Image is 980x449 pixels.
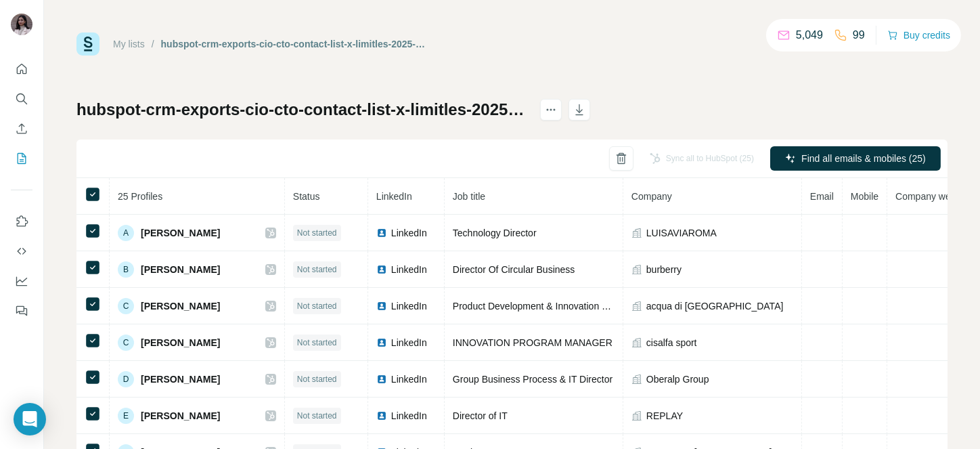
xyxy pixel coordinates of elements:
[646,372,709,386] span: Oberalp Group
[453,374,612,385] span: Group Business Process & IT Director
[801,152,926,165] span: Find all emails & mobiles (25)
[895,191,971,202] span: Company website
[376,301,387,312] img: LinkedIn logo
[118,408,134,424] div: E
[376,410,387,421] img: LinkedIn logo
[376,228,387,238] img: LinkedIn logo
[297,373,337,385] span: Not started
[540,99,562,121] button: actions
[810,191,834,202] span: Email
[391,409,427,423] span: LinkedIn
[11,14,32,35] img: Avatar
[391,226,427,240] span: LinkedIn
[11,209,32,234] button: Use Surfe on LinkedIn
[376,374,387,385] img: LinkedIn logo
[76,33,99,56] img: Surfe Logo
[391,336,427,349] span: LinkedIn
[118,298,134,314] div: C
[391,299,427,313] span: LinkedIn
[161,37,430,51] div: hubspot-crm-exports-cio-cto-contact-list-x-limitles-2025-09-02
[118,261,134,278] div: B
[293,191,320,202] span: Status
[297,300,337,312] span: Not started
[453,264,575,275] span: Director Of Circular Business
[887,26,950,45] button: Buy credits
[11,57,32,81] button: Quick start
[453,337,612,348] span: INNOVATION PROGRAM MANAGER
[646,263,682,276] span: burberry
[453,301,640,312] span: Product Development & Innovation Manager
[796,27,823,43] p: 5,049
[152,37,154,51] li: /
[297,227,337,239] span: Not started
[113,39,145,49] a: My lists
[376,264,387,275] img: LinkedIn logo
[118,371,134,387] div: D
[141,336,220,349] span: [PERSON_NAME]
[14,403,46,435] div: Open Intercom Messenger
[646,409,683,423] span: REPLAY
[453,191,485,202] span: Job title
[646,336,697,349] span: cisalfa sport
[11,116,32,141] button: Enrich CSV
[453,410,508,421] span: Director of IT
[851,191,878,202] span: Mobile
[141,263,220,276] span: [PERSON_NAME]
[453,228,537,238] span: Technology Director
[141,299,220,313] span: [PERSON_NAME]
[11,87,32,111] button: Search
[297,410,337,422] span: Not started
[11,239,32,263] button: Use Surfe API
[770,146,941,171] button: Find all emails & mobiles (25)
[141,409,220,423] span: [PERSON_NAME]
[118,191,162,202] span: 25 Profiles
[646,299,784,313] span: acqua di [GEOGRAPHIC_DATA]
[11,299,32,323] button: Feedback
[141,372,220,386] span: [PERSON_NAME]
[391,372,427,386] span: LinkedIn
[297,263,337,276] span: Not started
[376,191,412,202] span: LinkedIn
[297,337,337,349] span: Not started
[76,99,528,121] h1: hubspot-crm-exports-cio-cto-contact-list-x-limitles-2025-09-02
[646,226,717,240] span: LUISAVIAROMA
[11,146,32,171] button: My lists
[118,225,134,241] div: A
[118,335,134,351] div: C
[11,269,32,293] button: Dashboard
[391,263,427,276] span: LinkedIn
[853,27,865,43] p: 99
[141,226,220,240] span: [PERSON_NAME]
[376,337,387,348] img: LinkedIn logo
[631,191,672,202] span: Company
